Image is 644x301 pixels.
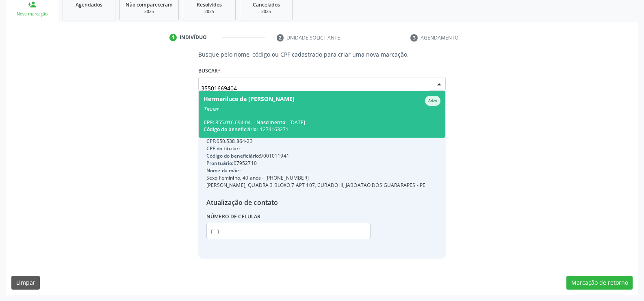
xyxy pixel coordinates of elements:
[206,223,371,239] input: (__) _____-_____
[198,64,221,77] label: Buscar
[197,1,222,8] span: Resolvidos
[201,80,429,96] input: Busque por nome, código ou CPF
[206,145,425,152] div: --
[206,167,425,174] div: --
[126,9,173,15] div: 2025
[180,34,207,41] div: Indivíduo
[189,9,230,15] div: 2025
[76,1,102,8] span: Agendados
[289,119,305,126] span: [DATE]
[204,106,440,112] div: Titular
[256,119,286,126] span: Nascimento:
[206,160,425,167] div: 07952710
[11,11,53,17] div: Nova marcação
[206,160,234,167] span: Prontuário:
[566,276,633,290] button: Marcação de retorno
[198,50,446,59] p: Busque pelo nome, código ou CPF cadastrado para criar uma nova marcação.
[206,145,240,152] span: CPF do titular:
[206,138,217,145] span: CPF:
[206,152,260,159] span: Código do beneficiário:
[253,1,280,8] span: Cancelados
[206,210,261,223] label: Número de celular
[206,152,425,160] div: 9001011941
[204,126,258,133] span: Código do beneficiário:
[169,34,177,41] div: 1
[206,167,241,174] span: Nome da mãe:
[206,138,425,145] div: 050.538.864-23
[126,1,173,8] span: Não compareceram
[204,119,440,126] div: 355.016.694-04
[246,9,286,15] div: 2025
[204,96,295,106] div: Hermariluce da [PERSON_NAME]
[260,126,288,133] span: 1274163271
[428,98,437,103] small: Ativo
[206,182,425,189] div: [PERSON_NAME], QUADRA 3 BLOXO 7 APT 107, CURADO III, JABOATAO DOS GUARARAPES - PE
[206,198,425,207] div: Atualização de contato
[206,174,425,182] div: Sexo Feminino, 40 anos - [PHONE_NUMBER]
[11,276,40,290] button: Limpar
[204,119,214,126] span: CPF:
